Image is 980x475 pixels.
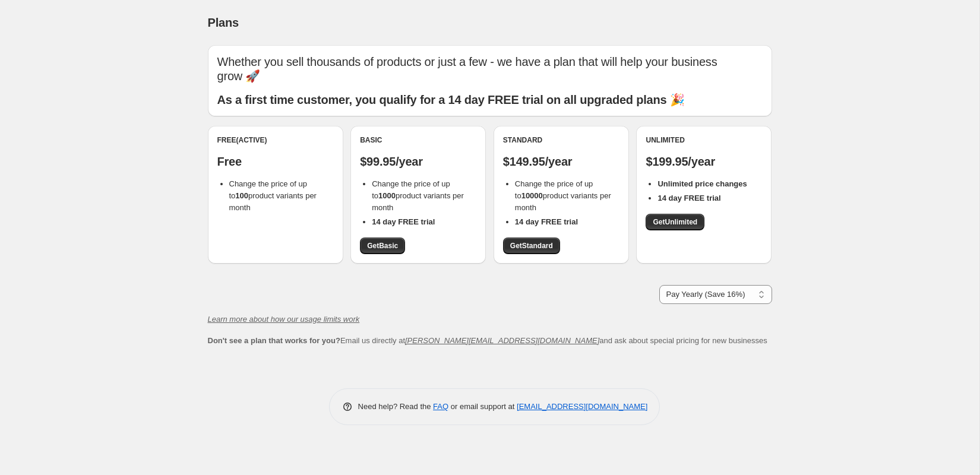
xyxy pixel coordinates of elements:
[433,402,448,411] a: FAQ
[657,194,720,202] b: 14 day FREE trial
[646,135,762,145] div: Unlimited
[235,191,248,200] b: 100
[657,179,747,188] b: Unlimited price changes
[517,402,647,411] a: [EMAIL_ADDRESS][DOMAIN_NAME]
[208,336,767,345] span: Email us directly at and ask about special pricing for new businesses
[217,55,763,83] p: Whether you sell thousands of products or just a few - we have a plan that will help your busines...
[217,135,334,145] div: Free (Active)
[503,135,619,145] div: Standard
[521,191,543,200] b: 10000
[229,179,317,212] span: Change the price of up to product variants per month
[372,179,464,212] span: Change the price of up to product variants per month
[510,241,553,251] span: Get Standard
[372,217,435,226] b: 14 day FREE trial
[367,241,398,251] span: Get Basic
[515,179,611,212] span: Change the price of up to product variants per month
[208,336,340,345] b: Don't see a plan that works for you?
[208,315,360,324] a: Learn more about how our usage limits work
[378,191,396,200] b: 1000
[405,336,599,345] a: [PERSON_NAME][EMAIL_ADDRESS][DOMAIN_NAME]
[217,93,685,106] b: As a first time customer, you qualify for a 14 day FREE trial on all upgraded plans 🎉
[653,217,697,227] span: Get Unlimited
[360,154,476,169] p: $99.95/year
[208,16,239,29] span: Plans
[646,214,704,230] a: GetUnlimited
[358,402,434,411] span: Need help? Read the
[503,154,619,169] p: $149.95/year
[646,154,762,169] p: $199.95/year
[503,237,560,254] a: GetStandard
[360,237,405,254] a: GetBasic
[360,135,476,145] div: Basic
[448,402,517,411] span: or email support at
[217,154,334,169] p: Free
[515,217,578,226] b: 14 day FREE trial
